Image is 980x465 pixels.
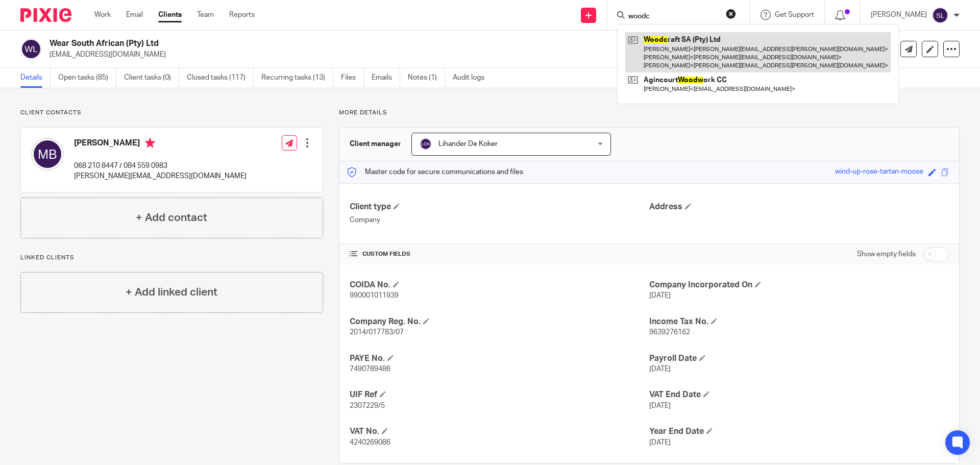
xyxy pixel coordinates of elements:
a: Files [341,68,364,88]
a: Recurring tasks (13) [261,68,333,88]
h3: Client manager [350,139,401,149]
label: Show empty fields [857,249,916,259]
span: [DATE] [649,402,671,409]
i: Primary [145,138,155,148]
a: Team [197,10,214,20]
span: 2307229/5 [350,402,385,409]
span: 7490789486 [350,365,390,373]
a: Notes (1) [408,68,445,88]
h4: UIF Ref [350,389,649,400]
span: [DATE] [649,365,671,373]
a: Reports [229,10,255,20]
p: Client contacts [20,109,323,117]
span: [DATE] [649,439,671,446]
div: wind-up-rose-tartan-moose [835,166,923,178]
h4: Payroll Date [649,353,949,364]
a: Email [126,10,143,20]
h4: + Add contact [136,210,207,226]
img: svg%3E [20,38,42,60]
span: 2014/017783/07 [350,329,404,336]
h4: CUSTOM FIELDS [350,250,649,258]
p: 068 210 8447 / 084 559 0983 [74,161,247,171]
p: Linked clients [20,254,323,262]
span: 990001011939 [350,292,399,299]
h4: Client type [350,202,649,212]
h4: Income Tax No. [649,316,949,327]
h4: Address [649,202,949,212]
h4: Company Reg. No. [350,316,649,327]
a: Work [94,10,111,20]
a: Emails [372,68,400,88]
p: More details [339,109,960,117]
a: Clients [158,10,182,20]
p: [EMAIL_ADDRESS][DOMAIN_NAME] [50,50,821,60]
img: svg%3E [420,138,432,150]
h4: Year End Date [649,426,949,437]
img: Pixie [20,8,71,22]
h4: VAT No. [350,426,649,437]
h2: Wear South African (Pty) Ltd [50,38,667,49]
span: Get Support [775,11,814,18]
a: Closed tasks (117) [187,68,254,88]
h4: VAT End Date [649,389,949,400]
span: 9639276162 [649,329,690,336]
p: Company [350,215,649,225]
p: [PERSON_NAME][EMAIL_ADDRESS][DOMAIN_NAME] [74,171,247,181]
h4: COIDA No. [350,280,649,290]
img: svg%3E [932,7,948,23]
span: [DATE] [649,292,671,299]
h4: [PERSON_NAME] [74,138,247,151]
a: Client tasks (0) [124,68,179,88]
h4: PAYE No. [350,353,649,364]
span: Lihander De Koker [438,140,498,148]
a: Open tasks (85) [58,68,116,88]
a: Details [20,68,51,88]
p: [PERSON_NAME] [871,10,927,20]
h4: + Add linked client [126,284,217,300]
img: svg%3E [31,138,64,170]
span: 4240269086 [350,439,390,446]
a: Audit logs [453,68,492,88]
input: Search [627,12,719,21]
p: Master code for secure communications and files [347,167,523,177]
button: Clear [726,9,736,19]
h4: Company Incorporated On [649,280,949,290]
